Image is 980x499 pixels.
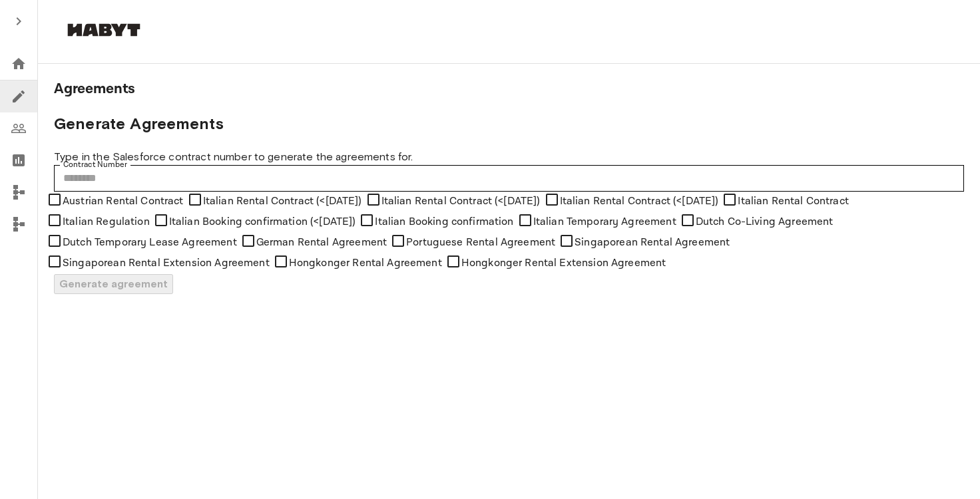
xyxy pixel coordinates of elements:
[63,194,184,210] span: Austrian Rental Contract
[63,255,270,271] span: Singaporean Rental Extension Agreement
[461,255,666,271] span: Hongkonger Rental Extension Agreement
[696,214,834,230] span: Dutch Co-Living Agreement
[54,80,964,98] h2: Agreements
[560,194,719,210] span: Italian Rental Contract (<[DATE])
[63,214,150,230] span: Italian Regulation
[63,159,127,170] label: Contract Number
[203,194,362,210] span: Italian Rental Contract (<[DATE])
[54,112,964,136] h2: Generate Agreements
[575,235,730,251] span: Singaporean Rental Agreement
[64,23,144,37] img: Habyt
[169,214,356,230] span: Italian Booking confirmation (<[DATE])
[406,235,555,251] span: Portuguese Rental Agreement
[54,274,173,294] button: Generate agreement
[289,255,442,271] span: Hongkonger Rental Agreement
[375,214,513,230] span: Italian Booking confirmation
[63,235,237,251] span: Dutch Temporary Lease Agreement
[533,214,676,230] span: Italian Temporary Agreement
[381,194,541,210] span: Italian Rental Contract (<[DATE])
[738,194,848,210] span: Italian Rental Contract
[256,235,387,251] span: German Rental Agreement
[54,149,964,165] div: Type in the Salesforce contract number to generate the agreements for.
[59,277,168,290] span: Generate agreement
